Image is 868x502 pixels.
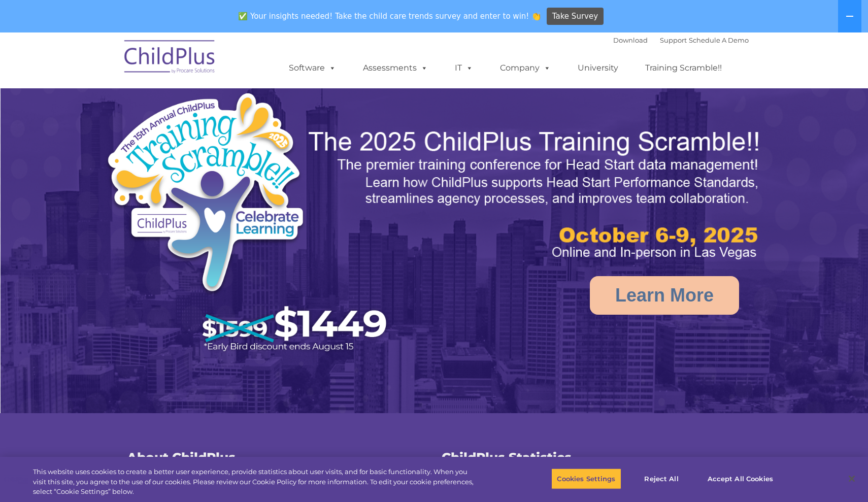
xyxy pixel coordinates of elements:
button: Accept All Cookies [702,468,779,489]
img: ChildPlus by Procare Solutions [119,33,221,84]
a: Download [613,36,648,44]
a: Learn More [590,276,739,315]
font: | [613,36,749,44]
button: Cookies Settings [551,468,621,489]
div: This website uses cookies to create a better user experience, provide statistics about user visit... [33,467,478,497]
a: Schedule A Demo [689,36,749,44]
a: University [567,58,628,78]
a: Software [279,58,346,78]
a: Assessments [353,58,438,78]
span: ✅ Your insights needed! Take the child care trends survey and enter to win! 👏 [235,7,545,26]
a: Support [660,36,687,44]
button: Close [841,467,863,490]
a: IT [445,58,483,78]
a: Company [490,58,561,78]
span: About ChildPlus [127,450,236,465]
button: Reject All [630,468,693,489]
a: Take Survey [547,8,604,25]
span: ChildPlus Statistics [442,450,572,465]
a: Training Scramble!! [635,58,732,78]
span: Take Survey [552,8,598,25]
